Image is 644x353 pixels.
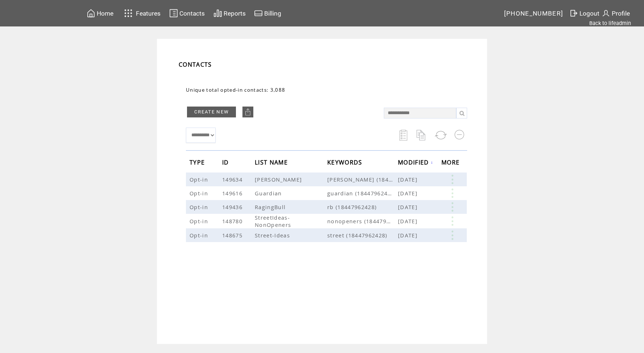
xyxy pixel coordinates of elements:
[568,8,601,19] a: Logout
[612,10,630,17] span: Profile
[327,203,398,211] span: rb (18447962428)
[222,160,231,164] a: ID
[121,6,162,20] a: Features
[213,9,222,18] img: chart.svg
[255,157,290,170] span: LIST NAME
[179,10,205,17] span: Contacts
[254,9,263,18] img: creidtcard.svg
[441,157,461,170] span: MORE
[253,8,282,19] a: Billing
[190,190,210,197] span: Opt-in
[222,217,244,225] span: 148780
[179,61,212,68] span: CONTACTS
[327,190,398,197] span: guardian (18447962428)
[255,190,284,197] span: Guardian
[190,160,207,164] a: TYPE
[190,203,210,211] span: Opt-in
[398,176,419,183] span: [DATE]
[255,176,304,183] span: [PERSON_NAME]
[255,232,292,239] span: Street-Ideas
[222,176,244,183] span: 149634
[327,157,364,170] span: KEYWORDS
[398,157,431,170] span: MODIFIED
[169,9,178,18] img: contacts.svg
[264,10,281,17] span: Billing
[190,232,210,239] span: Opt-in
[504,10,564,17] span: [PHONE_NUMBER]
[187,107,236,117] a: CREATE NEW
[190,217,210,225] span: Opt-in
[136,10,161,17] span: Features
[601,8,631,19] a: Profile
[97,10,113,17] span: Home
[569,9,578,18] img: exit.svg
[327,232,398,239] span: street (18447962428)
[86,8,115,19] a: Home
[255,214,293,228] span: StreetIdeas-NonOpeners
[579,10,599,17] span: Logout
[222,232,244,239] span: 148675
[122,7,135,19] img: features.svg
[168,8,206,19] a: Contacts
[327,176,398,183] span: meza (18447962428)
[190,157,207,170] span: TYPE
[327,217,398,225] span: nonopeners (18447962428)
[87,9,95,18] img: home.svg
[602,9,610,18] img: profile.svg
[224,10,246,17] span: Reports
[398,160,433,164] a: MODIFIED↓
[222,190,244,197] span: 149616
[212,8,247,19] a: Reports
[186,87,285,93] span: Unique total opted-in contacts: 3,088
[398,190,419,197] span: [DATE]
[222,157,231,170] span: ID
[398,217,419,225] span: [DATE]
[327,160,364,164] a: KEYWORDS
[190,176,210,183] span: Opt-in
[589,20,631,26] a: Back to lifeadmin
[255,160,290,164] a: LIST NAME
[398,232,419,239] span: [DATE]
[244,108,252,116] img: upload.png
[398,203,419,211] span: [DATE]
[255,203,287,211] span: RagingBull
[222,203,244,211] span: 149436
